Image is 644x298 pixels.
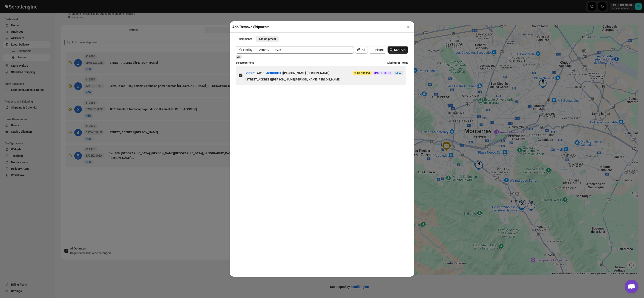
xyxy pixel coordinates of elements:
div: | | [245,69,329,77]
button: Order [256,47,272,53]
div: [STREET_ADDRESS][PERSON_NAME][PERSON_NAME][PERSON_NAME] [245,77,403,82]
span: AWB: [257,71,264,75]
div: Order [259,48,265,52]
span: Filters [375,48,384,52]
span: Selected 5 items [236,61,254,64]
div: Selected Shipments [61,35,348,225]
button: #11976 [245,71,255,75]
button: SEARCH [388,46,408,54]
span: Add Shipment [259,37,276,41]
div: [PERSON_NAME] [PERSON_NAME] [283,69,329,77]
span: SEARCH [394,48,405,52]
span: Unfulfilled [357,71,370,75]
span: Find by [243,48,252,52]
h2: Add/Remove Shipments [232,25,270,29]
input: Enter value here [273,46,354,54]
div: Open chat [625,280,638,293]
span: NEW [395,72,401,75]
button: 3J24K0108A [265,71,282,75]
span: All [237,55,240,59]
span: Listing 1 of 1 items [387,61,408,64]
button: × [405,24,412,30]
span: UNFULFILLED [374,71,391,75]
span: Shipments [239,37,252,41]
span: All [362,48,365,52]
button: Filters [369,46,386,54]
button: All [355,46,368,54]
